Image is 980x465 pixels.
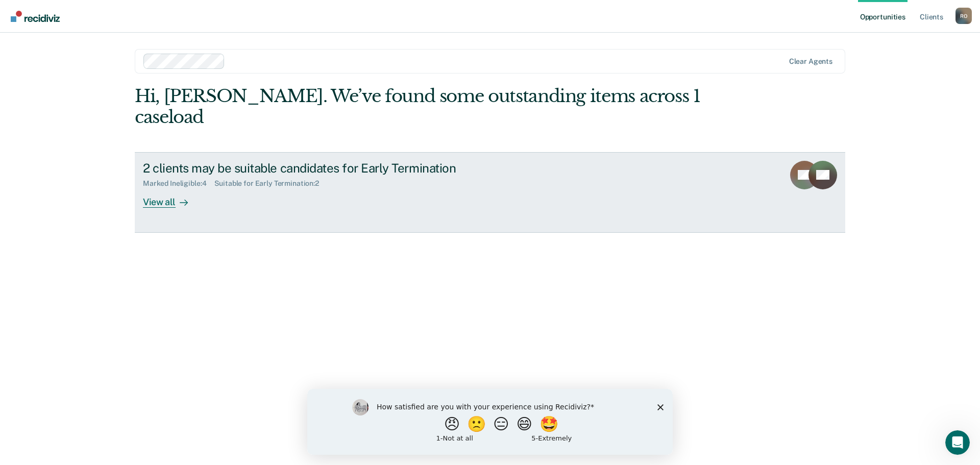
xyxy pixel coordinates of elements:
[955,8,972,24] div: R O
[214,179,327,188] div: Suitable for Early Termination : 2
[11,11,60,22] img: Recidiviz
[307,389,673,455] iframe: Survey by Kim from Recidiviz
[945,430,970,455] iframe: Intercom live chat
[143,188,200,208] div: View all
[955,8,972,24] button: Profile dropdown button
[789,57,832,66] div: Clear agents
[143,161,501,176] div: 2 clients may be suitable candidates for Early Termination
[135,86,703,128] div: Hi, [PERSON_NAME]. We’ve found some outstanding items across 1 caseload
[143,179,214,188] div: Marked Ineligible : 4
[135,152,845,233] a: 2 clients may be suitable candidates for Early TerminationMarked Ineligible:4Suitable for Early T...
